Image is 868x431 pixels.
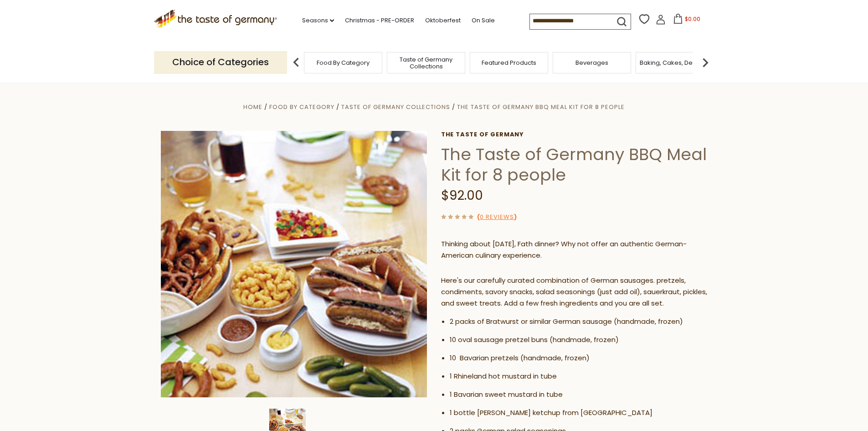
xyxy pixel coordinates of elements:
img: next arrow [696,53,714,72]
li: 10 Bavarian pretzels (handmade, frozen) [450,353,708,364]
li: 2 packs of Bratwurst or similar German sausage (handmade, frozen) [450,316,708,327]
p: Choice of Categories [154,51,287,73]
a: Taste of Germany Collections [341,103,450,111]
span: $92.00 [441,187,483,204]
a: Food By Category [269,103,334,111]
p: Here's our carefully curated combination of German sausages. pretzels, condiments, savory snacks,... [441,275,708,309]
li: 1 Bavarian sweet mustard in tube [450,389,708,400]
h1: The Taste of Germany BBQ Meal Kit for 8 people [441,144,708,185]
span: $0.00 [685,15,700,23]
a: The Taste of Germany BBQ Meal Kit for 8 people [457,103,625,111]
li: 10 oval sausage pretzel buns (handmade, frozen) [450,334,708,346]
a: On Sale [472,16,495,26]
a: Food By Category [317,59,370,66]
a: Christmas - PRE-ORDER [345,16,414,26]
p: Thinking about [DATE], Fath dinner? Why not offer an authentic German-American culinary experience. [441,239,708,261]
img: The Taste of Germany BBQ Meal Kit for 8 people [161,131,427,398]
a: Featured Products [482,59,536,66]
a: Seasons [302,16,334,26]
a: 0 Reviews [480,213,514,222]
span: ( ) [477,213,517,221]
a: Baking, Cakes, Desserts [640,59,710,66]
a: Oktoberfest [425,16,461,26]
a: Beverages [575,59,608,66]
button: $0.00 [668,14,706,27]
a: Home [243,103,262,111]
a: The Taste of Germany [441,131,708,138]
li: 1 Rhineland hot mustard in tube [450,371,708,382]
a: Taste of Germany Collections [390,56,462,70]
img: previous arrow [287,53,305,72]
li: 1 bottle [PERSON_NAME] ketchup from [GEOGRAPHIC_DATA] [450,407,708,419]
